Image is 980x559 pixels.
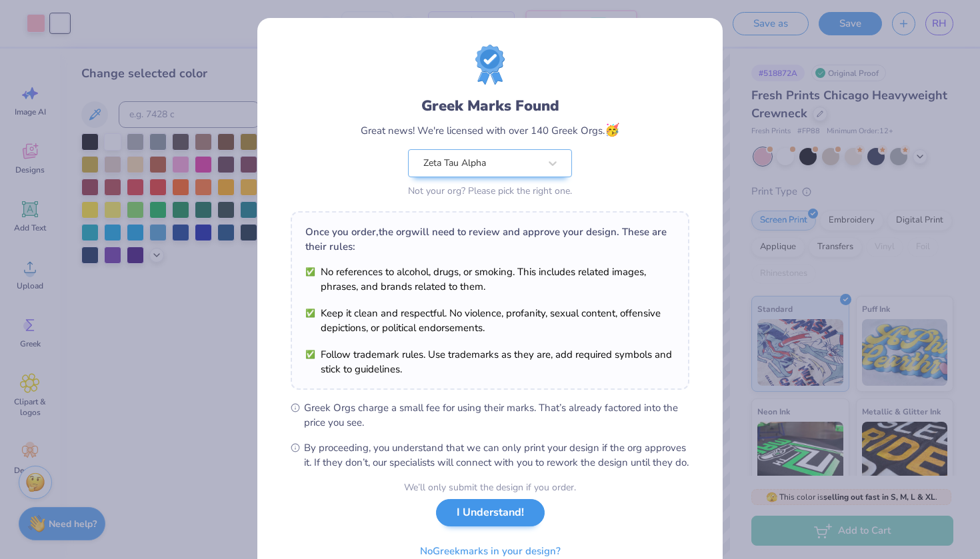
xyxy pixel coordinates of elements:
div: Greek Marks Found [421,95,559,117]
div: Once you order, the org will need to review and approve your design. These are their rules: [305,225,675,254]
li: Follow trademark rules. Use trademarks as they are, add required symbols and stick to guidelines. [305,347,675,376]
span: 🥳 [605,122,619,138]
img: License badge [475,45,505,85]
button: I Understand! [436,499,545,526]
span: By proceeding, you understand that we can only print your design if the org approves it. If they ... [304,440,689,470]
li: Keep it clean and respectful. No violence, profanity, sexual content, offensive depictions, or po... [305,306,675,335]
span: Greek Orgs charge a small fee for using their marks. That’s already factored into the price you see. [304,400,689,430]
div: Great news! We're licensed with over 140 Greek Orgs. [361,121,619,139]
div: Not your org? Please pick the right one. [408,184,572,198]
li: No references to alcohol, drugs, or smoking. This includes related images, phrases, and brands re... [305,265,675,294]
div: We’ll only submit the design if you order. [404,480,576,494]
